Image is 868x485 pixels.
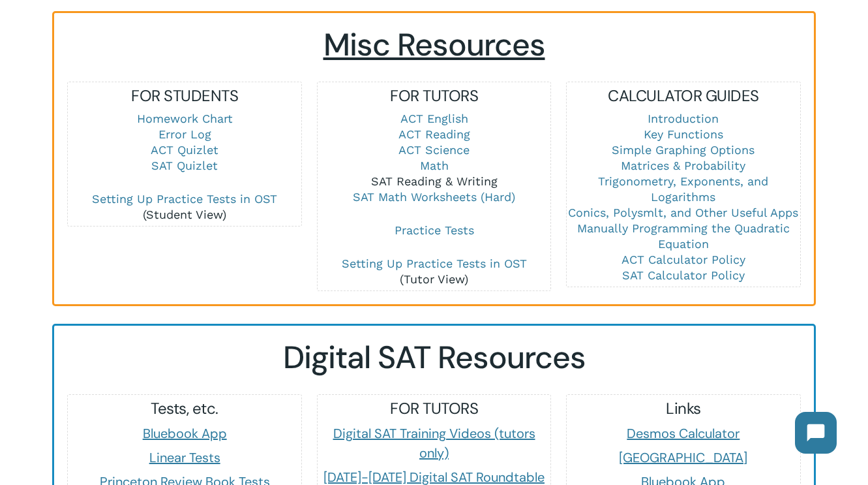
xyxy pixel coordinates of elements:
p: (Tutor View) [318,256,550,287]
h5: FOR TUTORS [318,398,550,419]
iframe: Chatbot [782,399,850,467]
a: Desmos Calculator [627,425,740,442]
a: SAT Math Worksheets (Hard) [353,190,515,204]
a: Conics, Polysmlt, and Other Useful Apps [568,206,798,219]
h5: FOR STUDENTS [68,86,301,106]
a: SAT Reading & Writing [371,174,498,188]
a: Digital SAT Training Videos (tutors only) [333,425,535,462]
a: ACT Quizlet [151,143,218,157]
a: Trigonometry, Exponents, and Logarithms [598,174,768,204]
h5: Tests, etc. [68,398,301,419]
a: SAT Quizlet [151,159,218,172]
a: Practice Tests [395,223,474,237]
a: ACT Calculator Policy [621,253,745,266]
h5: Links [567,398,800,419]
a: Bluebook App [143,425,227,442]
a: ACT Reading [398,127,470,141]
a: Matrices & Probability [621,159,745,172]
h5: FOR TUTORS [318,86,550,106]
a: Error Log [158,127,211,141]
a: Key Functions [644,127,723,141]
a: SAT Calculator Policy [622,268,745,282]
a: Setting Up Practice Tests in OST [92,192,277,206]
a: Simple Graphing Options [612,143,755,157]
a: Introduction [648,112,719,125]
a: Math [420,159,449,172]
a: [GEOGRAPHIC_DATA] [619,449,747,466]
a: Linear Tests [149,449,220,466]
h5: CALCULATOR GUIDES [567,86,800,106]
h2: Digital SAT Resources [67,339,801,377]
a: ACT English [400,112,468,125]
a: Manually Programming the Quadratic Equation [577,221,790,251]
p: (Student View) [68,191,301,223]
a: ACT Science [398,143,470,157]
a: Setting Up Practice Tests in OST [342,257,527,270]
span: Misc Resources [323,24,545,65]
a: Homework Chart [137,112,233,125]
